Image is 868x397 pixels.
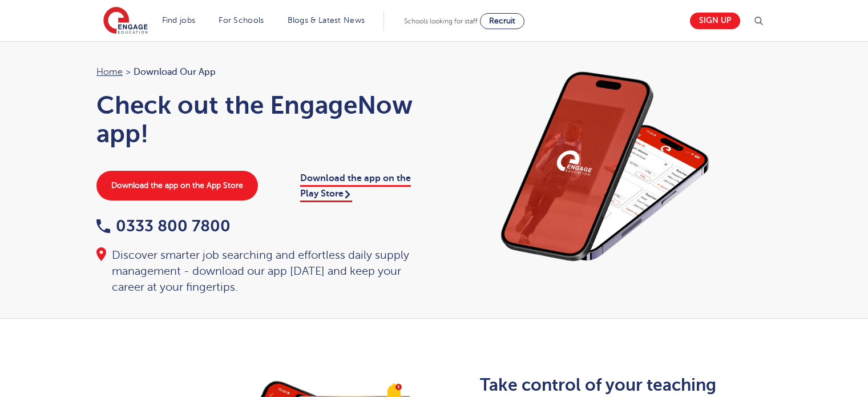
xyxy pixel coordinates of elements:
span: Schools looking for staff [404,17,478,25]
a: Home [96,67,123,77]
a: Find jobs [162,16,196,25]
span: Recruit [489,17,515,25]
img: Engage Education [103,7,148,35]
nav: breadcrumb [96,65,423,79]
a: Sign up [690,13,740,29]
a: 0333 800 7800 [96,217,231,235]
div: Discover smarter job searching and effortless daily supply management - download our app [DATE] a... [96,247,423,295]
a: Recruit [480,13,524,29]
a: Download the app on the App Store [96,171,258,200]
a: For Schools [219,16,264,25]
a: Blogs & Latest News [288,16,365,25]
h1: Check out the EngageNow app! [96,91,423,148]
span: > [126,67,131,77]
a: Download the app on the Play Store [300,173,411,202]
span: Download our app [134,65,216,79]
